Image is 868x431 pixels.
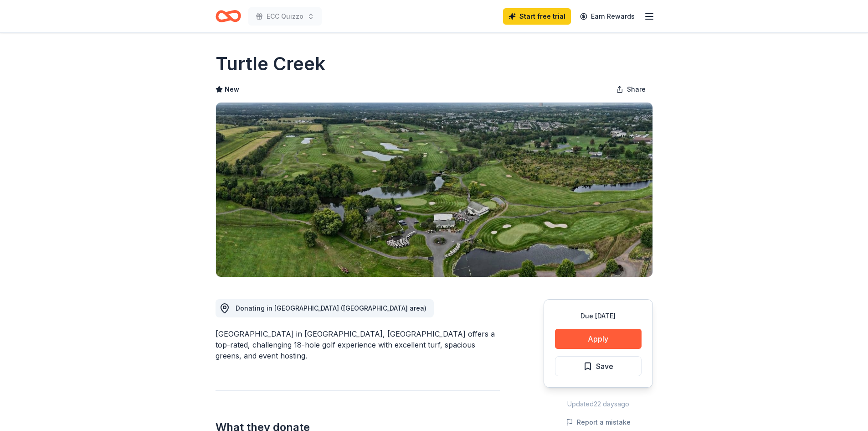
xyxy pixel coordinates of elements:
[575,8,640,25] a: Earn Rewards
[216,328,500,361] div: [GEOGRAPHIC_DATA] in [GEOGRAPHIC_DATA], [GEOGRAPHIC_DATA] offers a top-rated, challenging 18-hole...
[216,51,325,77] h1: Turtle Creek
[225,84,239,95] span: New
[544,399,653,410] div: Updated 22 days ago
[555,329,642,349] button: Apply
[216,5,241,27] a: Home
[627,84,646,95] span: Share
[248,7,322,26] button: ECC Quizzo
[609,80,653,99] button: Share
[216,103,652,277] img: Image for Turtle Creek
[566,417,631,428] button: Report a mistake
[596,360,613,372] span: Save
[267,11,303,22] span: ECC Quizzo
[555,311,642,322] div: Due [DATE]
[555,356,642,376] button: Save
[503,8,571,25] a: Start free trial
[236,304,426,312] span: Donating in [GEOGRAPHIC_DATA] ([GEOGRAPHIC_DATA] area)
